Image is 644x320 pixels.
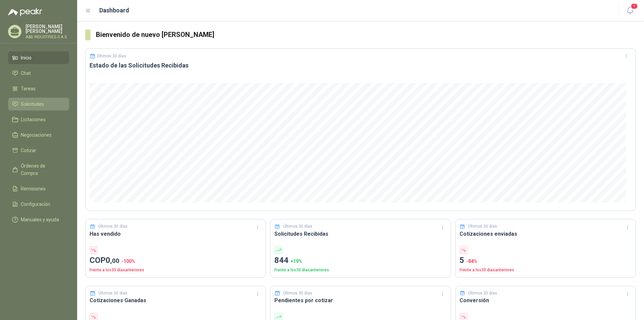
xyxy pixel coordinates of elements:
[21,147,36,154] span: Cotizar
[97,54,126,58] p: Últimos 30 días
[8,213,69,226] a: Manuales y ayuda
[21,185,46,192] span: Remisiones
[631,3,638,9] span: 1
[21,100,44,108] span: Solicitudes
[90,296,262,305] h3: Cotizaciones Ganadas
[21,131,52,139] span: Negociaciones
[21,54,32,61] span: Inicio
[283,290,312,296] p: Últimos 30 días
[274,230,446,238] h3: Solicitudes Recibidas
[468,290,497,296] p: Últimos 30 días
[96,30,636,40] h3: Bienvenido de nuevo [PERSON_NAME]
[460,267,632,273] p: Frente a los 30 días anteriores
[8,8,42,16] img: Logo peakr
[21,162,63,177] span: Órdenes de Compra
[98,223,127,230] p: Últimos 30 días
[624,5,636,17] button: 1
[21,216,59,223] span: Manuales y ayuda
[21,70,31,77] span: Chat
[290,259,302,264] span: + 19 %
[460,296,632,305] h3: Conversión
[121,259,135,264] span: -100 %
[21,85,36,92] span: Tareas
[8,67,69,80] a: Chat
[99,6,129,15] h1: Dashboard
[274,267,446,273] p: Frente a los 30 días anteriores
[8,51,69,64] a: Inicio
[8,182,69,195] a: Remisiones
[25,24,69,34] p: [PERSON_NAME] [PERSON_NAME]
[274,254,446,267] p: 844
[106,256,119,265] span: 0
[21,200,50,208] span: Configuración
[98,290,127,296] p: Últimos 30 días
[8,82,69,95] a: Tareas
[274,296,446,305] h3: Pendientes por cotizar
[8,113,69,126] a: Licitaciones
[21,116,46,123] span: Licitaciones
[8,159,69,180] a: Órdenes de Compra
[8,144,69,157] a: Cotizar
[8,129,69,141] a: Negociaciones
[25,35,69,39] p: A&B INDUSTRIES S.A.S
[90,230,262,238] h3: Has vendido
[468,223,497,230] p: Últimos 30 días
[90,61,632,70] h3: Estado de las Solicitudes Recibidas
[90,267,262,273] p: Frente a los 30 días anteriores
[460,254,632,267] p: 5
[8,98,69,110] a: Solicitudes
[8,198,69,211] a: Configuración
[110,257,119,265] span: ,00
[460,230,632,238] h3: Cotizaciones enviadas
[90,254,262,267] p: COP
[283,223,312,230] p: Últimos 30 días
[466,259,477,264] span: -84 %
